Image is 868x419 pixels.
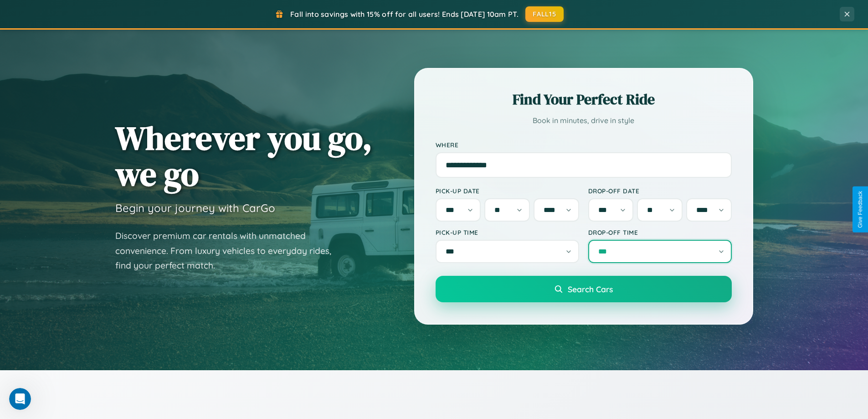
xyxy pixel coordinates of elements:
label: Drop-off Time [588,228,732,236]
label: Pick-up Date [436,187,579,195]
div: Give Feedback [857,191,863,228]
iframe: Intercom live chat [9,388,31,410]
p: Book in minutes, drive in style [436,114,732,127]
button: Search Cars [436,276,732,302]
label: Where [436,141,732,149]
h3: Begin your journey with CarGo [115,201,275,215]
button: FALL15 [525,6,564,22]
label: Drop-off Date [588,187,732,195]
h1: Wherever you go, we go [115,120,372,192]
label: Pick-up Time [436,228,579,236]
p: Discover premium car rentals with unmatched convenience. From luxury vehicles to everyday rides, ... [115,228,343,273]
h2: Find Your Perfect Ride [436,89,732,109]
span: Fall into savings with 15% off for all users! Ends [DATE] 10am PT. [290,10,519,19]
span: Search Cars [568,284,613,294]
